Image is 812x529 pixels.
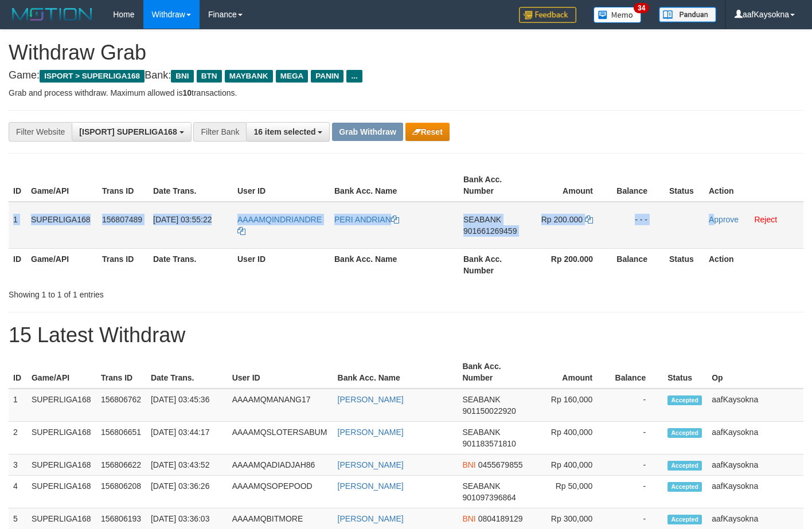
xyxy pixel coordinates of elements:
[338,481,404,491] a: [PERSON_NAME]
[146,389,228,422] td: [DATE] 03:45:36
[707,422,803,454] td: aafKaysokna
[237,215,322,224] span: AAAAMQINDRIANDRE
[704,169,803,202] th: Action
[146,476,228,508] td: [DATE] 03:36:26
[610,389,663,422] td: -
[458,356,530,389] th: Bank Acc. Number
[26,169,97,202] th: Game/API
[79,127,177,136] span: [ISPORT] SUPERLIGA168
[707,476,803,508] td: aafKaysokna
[149,248,233,281] th: Date Trans.
[330,248,459,281] th: Bank Acc. Name
[27,454,96,476] td: SUPERLIGA168
[704,248,803,281] th: Action
[530,356,610,389] th: Amount
[478,460,523,469] span: Copy 0455679855 to clipboard
[459,169,528,202] th: Bank Acc. Number
[338,460,404,469] a: [PERSON_NAME]
[96,356,146,389] th: Trans ID
[459,248,528,281] th: Bank Acc. Number
[9,122,72,142] div: Filter Website
[707,356,803,389] th: Op
[149,169,233,202] th: Date Trans.
[146,356,228,389] th: Date Trans.
[463,226,517,236] span: Copy 901661269459 to clipboard
[225,70,273,83] span: MAYBANK
[9,356,27,389] th: ID
[9,87,803,99] p: Grab and process withdraw. Maximum allowed is transactions.
[667,428,702,438] span: Accepted
[462,428,500,437] span: SEABANK
[462,439,516,448] span: Copy 901183571810 to clipboard
[338,395,404,404] a: [PERSON_NAME]
[9,324,803,347] h1: 15 Latest Withdraw
[610,169,665,202] th: Balance
[530,476,610,508] td: Rp 50,000
[338,428,404,437] a: [PERSON_NAME]
[9,422,27,454] td: 2
[228,454,333,476] td: AAAAMQADIADJAH86
[610,422,663,454] td: -
[26,202,97,249] td: SUPERLIGA168
[9,454,27,476] td: 3
[96,422,146,454] td: 156806651
[228,476,333,508] td: AAAAMQSOPEPOOD
[610,454,663,476] td: -
[9,476,27,508] td: 4
[311,70,343,83] span: PANIN
[228,356,333,389] th: User ID
[659,7,716,22] img: panduan.png
[193,122,246,142] div: Filter Bank
[102,215,142,224] span: 156807489
[26,248,97,281] th: Game/API
[610,476,663,508] td: -
[530,422,610,454] td: Rp 400,000
[665,169,704,202] th: Status
[9,169,26,202] th: ID
[462,481,500,491] span: SEABANK
[171,70,193,83] span: BNI
[27,356,96,389] th: Game/API
[333,356,458,389] th: Bank Acc. Name
[97,169,149,202] th: Trans ID
[462,493,516,502] span: Copy 901097396864 to clipboard
[754,215,777,224] a: Reject
[27,389,96,422] td: SUPERLIGA168
[9,389,27,422] td: 1
[253,127,315,136] span: 16 item selected
[330,169,459,202] th: Bank Acc. Name
[276,70,309,83] span: MEGA
[228,389,333,422] td: AAAAMQMANANG17
[519,7,576,23] img: Feedback.jpg
[9,6,96,23] img: MOTION_logo.png
[530,454,610,476] td: Rp 400,000
[153,215,212,224] span: [DATE] 03:55:22
[530,389,610,422] td: Rp 160,000
[405,123,450,141] button: Reset
[334,215,399,224] a: PERI ANDRIAN
[96,476,146,508] td: 156806208
[9,41,803,64] h1: Withdraw Grab
[9,202,26,249] td: 1
[667,515,702,524] span: Accepted
[9,248,26,281] th: ID
[246,122,330,142] button: 16 item selected
[667,461,702,471] span: Accepted
[665,248,704,281] th: Status
[707,454,803,476] td: aafKaysokna
[9,284,330,300] div: Showing 1 to 1 of 1 entries
[72,122,191,142] button: [ISPORT] SUPERLIGA168
[146,454,228,476] td: [DATE] 03:43:52
[146,422,228,454] td: [DATE] 03:44:17
[228,422,333,454] td: AAAAMQSLOTERSABUM
[338,514,404,523] a: [PERSON_NAME]
[610,202,665,249] td: - - -
[667,395,702,405] span: Accepted
[707,389,803,422] td: aafKaysokna
[96,389,146,422] td: 156806762
[610,356,663,389] th: Balance
[478,514,523,523] span: Copy 0804189129 to clipboard
[709,215,739,224] a: Approve
[9,70,803,81] h4: Game: Bank:
[463,215,501,224] span: SEABANK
